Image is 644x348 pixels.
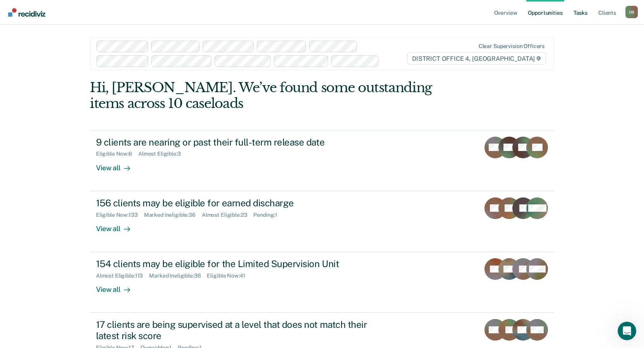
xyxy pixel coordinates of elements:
[149,273,207,279] div: Marked Ineligible : 36
[625,6,638,18] button: Profile dropdown button
[207,273,251,279] div: Eligible Now : 41
[96,212,144,218] div: Eligible Now : 133
[90,191,554,252] a: 156 clients may be eligible for earned dischargeEligible Now:133Marked Ineligible:36Almost Eligib...
[96,197,368,209] div: 156 clients may be eligible for earned discharge
[90,252,554,313] a: 154 clients may be eligible for the Limited Supervision UnitAlmost Eligible:113Marked Ineligible:...
[479,43,544,50] div: Clear supervision officers
[96,157,139,172] div: View all
[96,319,368,341] div: 17 clients are being supervised at a level that does not match their latest risk score
[90,130,554,191] a: 9 clients are nearing or past their full-term release dateEligible Now:6Almost Eligible:3View all
[96,258,368,269] div: 154 clients may be eligible for the Limited Supervision Unit
[96,137,368,148] div: 9 clients are nearing or past their full-term release date
[138,151,187,157] div: Almost Eligible : 3
[8,8,45,17] img: Recidiviz
[96,151,138,157] div: Eligible Now : 6
[253,212,283,218] div: Pending : 1
[96,273,149,279] div: Almost Eligible : 113
[96,279,139,294] div: View all
[96,218,139,233] div: View all
[144,212,202,218] div: Marked Ineligible : 36
[618,322,636,340] iframe: Intercom live chat
[407,52,546,65] span: DISTRICT OFFICE 4, [GEOGRAPHIC_DATA]
[202,212,254,218] div: Almost Eligible : 23
[625,6,638,18] div: O B
[90,80,461,111] div: Hi, [PERSON_NAME]. We’ve found some outstanding items across 10 caseloads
